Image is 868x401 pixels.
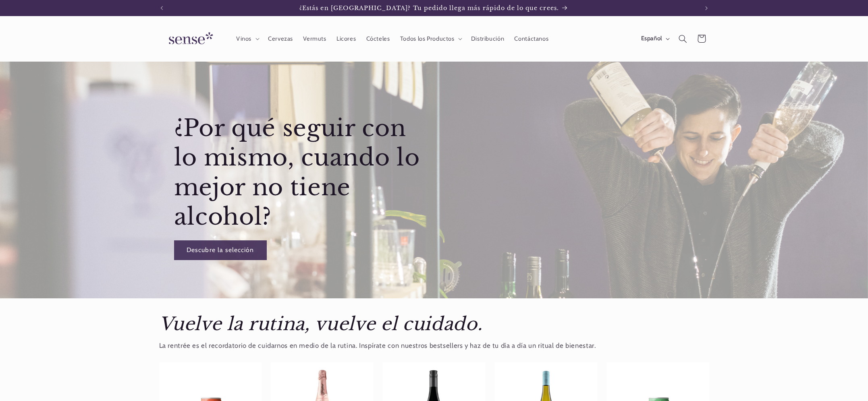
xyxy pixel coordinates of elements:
span: Vermuts [303,35,326,43]
em: Vuelve la rutina, vuelve el cuidado. [159,313,483,335]
summary: Búsqueda [673,29,692,48]
summary: Vinos [231,30,263,48]
p: La rentrée es el recordatorio de cuidarnos en medio de la rutina. Inspírate con nuestros bestsell... [159,340,709,352]
a: Vermuts [298,30,332,48]
h2: ¿Por qué seguir con lo mismo, cuando lo mejor no tiene alcohol? [174,114,432,232]
a: Cervezas [263,30,298,48]
span: Contáctanos [514,35,548,43]
span: Cervezas [268,35,293,43]
a: Distribución [466,30,509,48]
button: Español [636,31,673,47]
span: Distribución [471,35,505,43]
a: Sense [156,24,223,54]
a: Descubre la selección [174,240,266,260]
a: Licores [331,30,361,48]
span: Español [641,34,662,43]
a: Contáctanos [509,30,554,48]
span: ¿Estás en [GEOGRAPHIC_DATA]? Tu pedido llega más rápido de lo que crees. [299,4,559,12]
span: Licores [336,35,356,43]
span: Vinos [236,35,251,43]
span: Cócteles [366,35,390,43]
a: Cócteles [361,30,395,48]
summary: Todos los Productos [395,30,466,48]
span: Todos los Productos [400,35,455,43]
img: Sense [159,27,220,50]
